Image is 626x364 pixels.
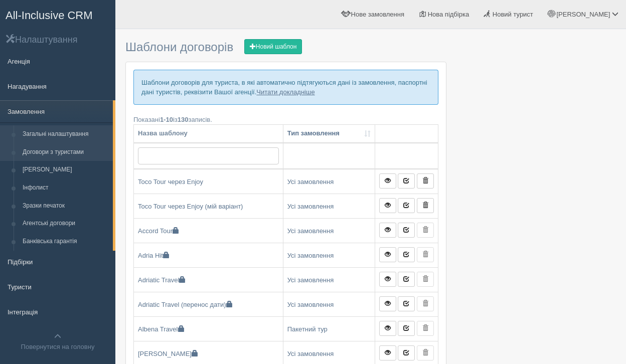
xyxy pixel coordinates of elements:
[428,11,469,18] span: Нова підбірка
[18,143,113,161] a: Договори з туристами
[178,116,189,123] b: 130
[18,197,113,215] a: Зразки печаток
[287,129,371,138] a: Тип замовлення
[18,161,113,179] a: [PERSON_NAME]
[283,268,375,292] a: Усі замовлення
[18,125,113,143] a: Загальні налаштування
[244,39,302,54] a: Новий шаблон
[133,70,438,105] p: Шаблони договорів для туриста, в які автоматично підтягуються дані із замовлення, паспортні дані ...
[134,268,283,292] a: Adriatic Travel
[134,169,283,194] a: Toco Tour через Enjoy
[283,317,375,341] a: Пакетний тур
[160,116,173,123] b: 1-10
[556,11,610,18] span: [PERSON_NAME]
[256,88,315,96] a: Читати докладніше
[283,194,375,218] a: Усі замовлення
[133,115,438,124] div: Показані із записів.
[134,194,283,218] a: Toco Tour через Enjoy (мій варіант)
[283,169,375,194] a: Усі замовлення
[1,1,115,28] a: All-Inclusive CRM
[134,292,283,316] a: Adriatic Travel (перенос дати)
[134,219,283,243] a: Accord Tour
[283,219,375,243] a: Усі замовлення
[351,11,404,18] span: Нове замовлення
[134,317,283,341] a: Albena Travel
[493,11,533,18] span: Новий турист
[18,233,113,251] a: Банківська гарантія
[18,215,113,233] a: Агентські договори
[18,179,113,197] a: Інфолист
[134,125,283,143] th: Назва шаблону
[125,40,233,54] span: Шаблони договорів
[283,243,375,267] a: Усі замовлення
[283,292,375,316] a: Усі замовлення
[6,9,93,22] span: All-Inclusive CRM
[134,243,283,267] a: Adria Hit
